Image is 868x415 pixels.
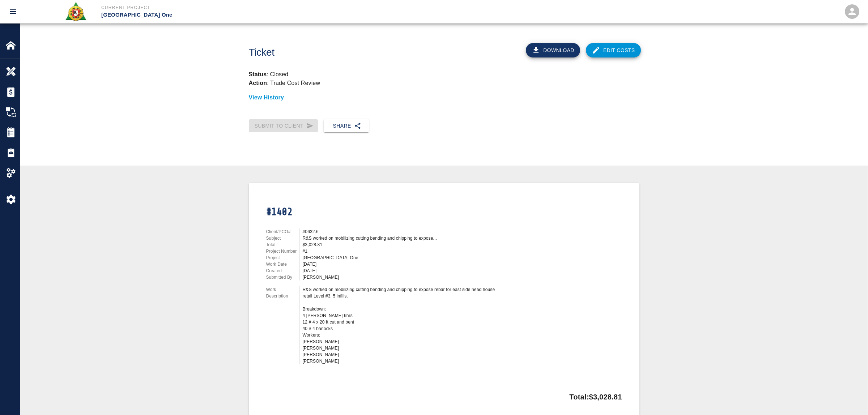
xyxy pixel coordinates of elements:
[249,80,267,86] strong: Action
[101,4,473,11] p: Current Project
[65,1,87,22] img: Roger & Sons Concrete
[266,286,299,299] p: Work Description
[249,71,267,77] strong: Status
[266,228,299,235] p: Client/PCO#
[101,11,473,19] p: [GEOGRAPHIC_DATA] One
[266,268,299,274] p: Created
[303,268,501,274] div: [DATE]
[303,261,501,268] div: [DATE]
[303,274,501,281] div: [PERSON_NAME]
[266,261,299,268] p: Work Date
[4,3,22,20] button: open drawer
[249,119,318,133] div: Cannot be submitted without a client
[249,47,474,59] h1: Ticket
[303,241,501,248] div: $3,028.81
[266,235,299,241] p: Subject
[303,254,501,261] div: [GEOGRAPHIC_DATA] One
[303,235,501,241] div: R&S worked on mobilizing cutting bending and chipping to expose...
[266,241,299,248] p: Total
[526,43,580,57] button: Download
[266,248,299,254] p: Project Number
[249,80,320,86] p: : Trade Cost Review
[324,119,369,133] button: Share
[249,70,639,79] p: : Closed
[303,228,501,235] div: #0632.6
[266,254,299,261] p: Project
[586,43,641,57] a: Edit Costs
[266,206,501,218] h1: #1402
[569,388,622,402] p: Total: $3,028.81
[249,93,639,102] p: View History
[832,380,868,415] iframe: Chat Widget
[266,274,299,281] p: Submitted By
[303,286,501,364] div: R&S worked on mobilizing cutting bending and chipping to expose rebar for east side head house re...
[303,248,501,254] div: #1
